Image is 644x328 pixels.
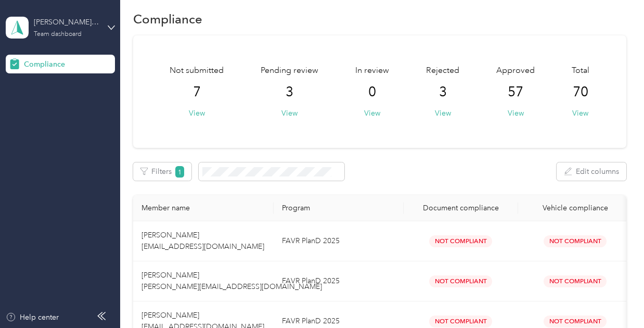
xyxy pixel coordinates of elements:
span: 1 [175,166,185,178]
td: FAVR PlanD 2025 [274,261,404,301]
div: Team dashboard [34,31,82,37]
div: Vehicle compliance [526,204,624,212]
span: [PERSON_NAME] [PERSON_NAME][EMAIL_ADDRESS][DOMAIN_NAME] [141,271,322,291]
span: Not Compliant [544,275,607,287]
td: FAVR PlanD 2025 [274,221,404,261]
span: 57 [508,84,523,100]
button: Help center [6,312,59,323]
div: Document compliance [412,204,510,212]
span: Not submitted [170,65,224,77]
span: Not Compliant [544,316,607,327]
th: Member name [133,195,274,221]
span: 7 [193,84,201,100]
span: 3 [286,84,293,100]
span: 0 [368,84,376,100]
span: Not Compliant [429,275,492,287]
span: 70 [573,84,588,100]
button: Edit columns [557,162,626,181]
span: Approved [496,65,535,77]
div: [PERSON_NAME] Distributors [34,17,99,28]
span: Pending review [261,65,318,77]
span: Compliance [24,59,65,70]
button: View [364,108,380,119]
span: Total [572,65,589,77]
span: Not Compliant [429,316,492,327]
button: View [189,108,205,119]
h1: Compliance [133,14,202,24]
span: 3 [439,84,447,100]
span: Not Compliant [429,235,492,247]
iframe: Everlance-gr Chat Button Frame [586,270,644,328]
span: [PERSON_NAME] [EMAIL_ADDRESS][DOMAIN_NAME] [141,231,264,251]
button: View [281,108,298,119]
button: View [572,108,588,119]
span: Not Compliant [544,235,607,247]
button: View [435,108,451,119]
button: Filters1 [133,162,192,181]
span: In review [355,65,389,77]
span: Rejected [426,65,459,77]
button: View [508,108,524,119]
th: Program [274,195,404,221]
